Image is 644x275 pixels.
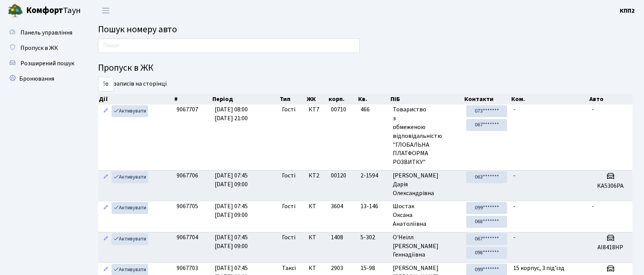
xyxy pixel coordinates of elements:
span: КТ [309,264,325,273]
span: 13-146 [360,202,387,211]
span: 466 [360,105,387,114]
th: Тип [279,94,306,104]
span: Бронювання [19,75,54,83]
span: КТ2 [309,171,325,180]
th: ЖК [306,94,328,104]
span: Розширений пошук [20,59,74,68]
label: записів на сторінці [98,77,167,91]
a: Бронювання [4,71,81,86]
span: 15 корпус, 3 під'їзд [513,264,564,272]
th: Авто [589,94,632,104]
img: logo.png [8,3,23,18]
span: [DATE] 07:45 [DATE] 09:00 [215,202,248,219]
th: Дії [98,94,174,104]
th: Період [212,94,279,104]
span: 2-1594 [360,171,387,180]
span: [PERSON_NAME] Дарія Олександрівна [393,171,460,198]
a: Активувати [112,233,148,245]
span: 9067704 [177,233,198,242]
span: Гості [282,171,295,180]
a: Редагувати [101,202,110,214]
a: Розширений пошук [4,56,81,71]
a: Редагувати [101,233,110,245]
th: корп. [328,94,357,104]
span: Панель управління [20,28,72,37]
span: КТ [309,233,325,242]
th: # [174,94,212,104]
input: Пошук [98,38,360,53]
span: КТ [309,202,325,211]
span: О'Неілл [PERSON_NAME] Геннадіївна [393,233,460,260]
span: Шостак Оксана Анатоліївна [393,202,460,229]
span: 15-98 [360,264,387,273]
span: Пропуск в ЖК [20,44,58,52]
span: Гості [282,202,295,211]
a: Панель управління [4,25,81,40]
span: Товариство з обмеженою відповідальністю "ГЛОБАЛЬНА ПЛАТФОРМА РОЗВИТКУ" [393,105,460,167]
a: Пропуск в ЖК [4,40,81,56]
th: Ком. [511,94,589,104]
button: Переключити навігацію [96,4,115,17]
span: 1408 [331,233,343,242]
b: Комфорт [26,4,63,17]
span: 3604 [331,202,343,210]
span: Таун [26,4,81,17]
span: [DATE] 07:45 [DATE] 09:00 [215,171,248,189]
span: 9067703 [177,264,198,272]
span: 9067706 [177,171,198,180]
span: 9067705 [177,202,198,210]
a: Редагувати [101,105,110,117]
span: 5-302 [360,233,387,242]
a: КПП2 [620,6,635,15]
span: - [513,171,516,180]
span: [DATE] 07:45 [DATE] 09:00 [215,233,248,250]
span: 00710 [331,105,346,114]
h5: АІ8418НР [592,244,629,251]
b: КПП2 [620,7,635,15]
span: Пошук номеру авто [98,23,177,36]
span: [DATE] 08:00 [DATE] 21:00 [215,105,248,123]
select: записів на сторінці [98,77,113,91]
h4: Пропуск в ЖК [98,63,632,74]
span: - [513,233,516,242]
a: Редагувати [101,171,110,183]
span: - [513,202,516,210]
span: Гості [282,233,295,242]
th: ПІБ [390,94,463,104]
span: КТ7 [309,105,325,114]
a: Активувати [112,171,148,183]
span: - [592,202,594,210]
span: 9067707 [177,105,198,114]
h5: KA5306PA [592,182,629,190]
span: 00120 [331,171,346,180]
span: Гості [282,105,295,114]
a: Активувати [112,202,148,214]
span: 2903 [331,264,343,272]
span: - [592,105,594,114]
span: Таксі [282,264,296,273]
a: Активувати [112,105,148,117]
th: Контакти [464,94,511,104]
th: Кв. [357,94,390,104]
span: - [513,105,516,114]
